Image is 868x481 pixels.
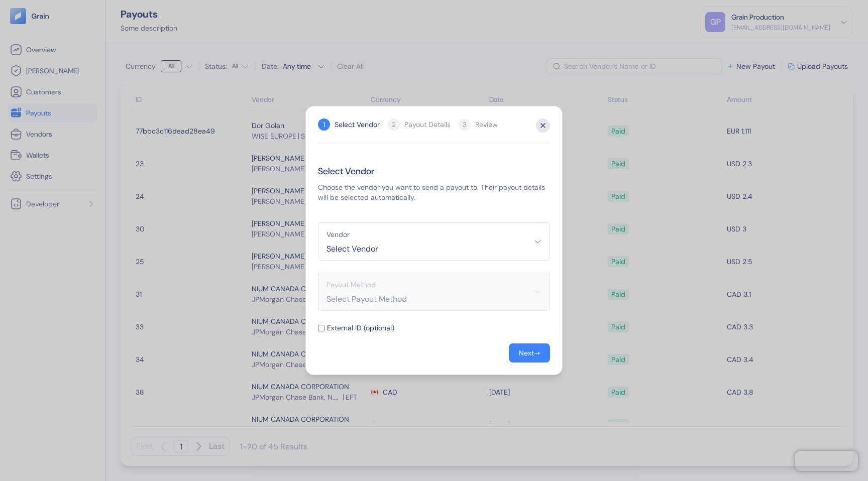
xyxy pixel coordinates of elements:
button: Next→ [509,343,550,363]
div: 1 [318,118,330,131]
div: Review [475,119,498,130]
span: Choose the vendor you want to send a payout to. Their payout details will be selected automatically. [318,182,550,202]
span: → [534,348,540,358]
span: Select Vendor [327,243,541,255]
div: Payout Details [404,119,451,130]
div: 2 [388,118,400,131]
div: Select Vendor [335,119,380,130]
span: Select Vendor [318,164,374,178]
div: Next [519,349,534,356]
span: Payout Method [327,281,376,288]
button: Payout MethodSelect Payout Method [318,273,550,311]
span: Select Payout Method [327,293,541,305]
div: 3 [459,118,471,131]
label: External ID (optional) [327,323,394,333]
button: VendorSelect Vendor [318,222,550,261]
span: Vendor [327,231,350,238]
